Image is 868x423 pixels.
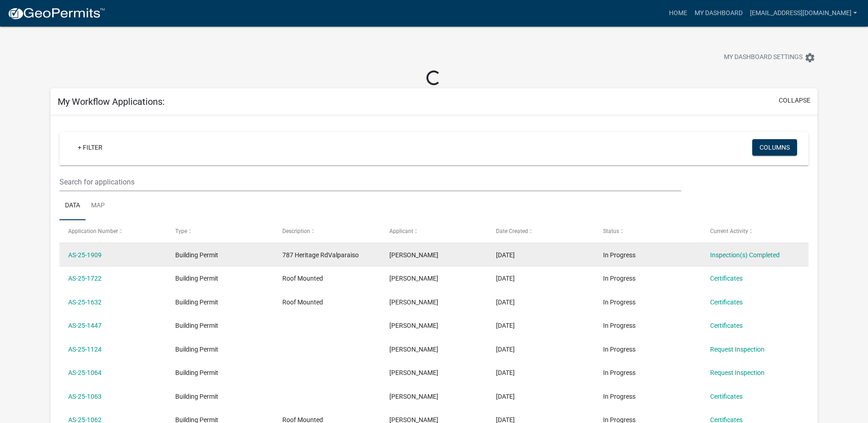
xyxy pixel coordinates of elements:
[175,251,218,259] span: Building Permit
[175,346,218,353] span: Building Permit
[59,173,681,191] input: Search for applications
[68,251,102,259] a: AS-25-1909
[701,220,809,242] datatable-header-cell: Current Activity
[175,228,187,234] span: Type
[603,322,636,329] span: In Progress
[603,346,636,353] span: In Progress
[603,298,636,306] span: In Progress
[710,298,743,306] a: Certificates
[282,275,323,282] span: Roof Mounted
[68,369,102,376] a: AS-25-1064
[68,298,102,306] a: AS-25-1632
[175,322,218,329] span: Building Permit
[779,96,810,105] button: collapse
[389,346,438,353] span: Alan Gershkovich
[710,228,748,234] span: Current Activity
[710,346,765,353] a: Request Inspection
[70,139,110,156] a: + Filter
[665,5,691,22] a: Home
[496,346,515,353] span: 06/26/2025
[175,393,218,400] span: Building Permit
[496,275,515,282] span: 09/08/2025
[389,275,438,282] span: Alan Gershkovich
[389,369,438,376] span: Alan Gershkovich
[274,220,381,242] datatable-header-cell: Description
[59,191,86,221] a: Data
[175,298,218,306] span: Building Permit
[175,369,218,376] span: Building Permit
[380,220,487,242] datatable-header-cell: Applicant
[603,369,636,376] span: In Progress
[603,393,636,400] span: In Progress
[752,139,797,156] button: Columns
[496,322,515,329] span: 08/06/2025
[59,220,167,242] datatable-header-cell: Application Number
[496,393,515,400] span: 06/18/2025
[58,96,165,107] h5: My Workflow Applications:
[496,228,528,234] span: Date Created
[389,228,413,234] span: Applicant
[282,251,359,259] span: 787 Heritage RdValparaiso
[717,49,823,66] button: My Dashboard Settingssettings
[691,5,746,22] a: My Dashboard
[603,251,636,259] span: In Progress
[487,220,594,242] datatable-header-cell: Date Created
[389,298,438,306] span: Alan Gershkovich
[804,52,815,63] i: settings
[746,5,861,22] a: [EMAIL_ADDRESS][DOMAIN_NAME]
[710,275,743,282] a: Certificates
[68,322,102,329] a: AS-25-1447
[603,275,636,282] span: In Progress
[496,369,515,376] span: 06/18/2025
[594,220,701,242] datatable-header-cell: Status
[710,393,743,400] a: Certificates
[68,346,102,353] a: AS-25-1124
[389,322,438,329] span: Alan Gershkovich
[710,251,780,259] a: Inspection(s) Completed
[68,275,102,282] a: AS-25-1722
[389,393,438,400] span: Alan Gershkovich
[86,191,110,221] a: Map
[167,220,274,242] datatable-header-cell: Type
[496,251,515,259] span: 09/30/2025
[710,369,765,376] a: Request Inspection
[603,228,619,234] span: Status
[282,298,323,306] span: Roof Mounted
[724,52,803,63] span: My Dashboard Settings
[496,298,515,306] span: 08/28/2025
[389,251,438,259] span: Alan Gershkovich
[175,275,218,282] span: Building Permit
[68,228,118,234] span: Application Number
[710,322,743,329] a: Certificates
[282,228,310,234] span: Description
[68,393,102,400] a: AS-25-1063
